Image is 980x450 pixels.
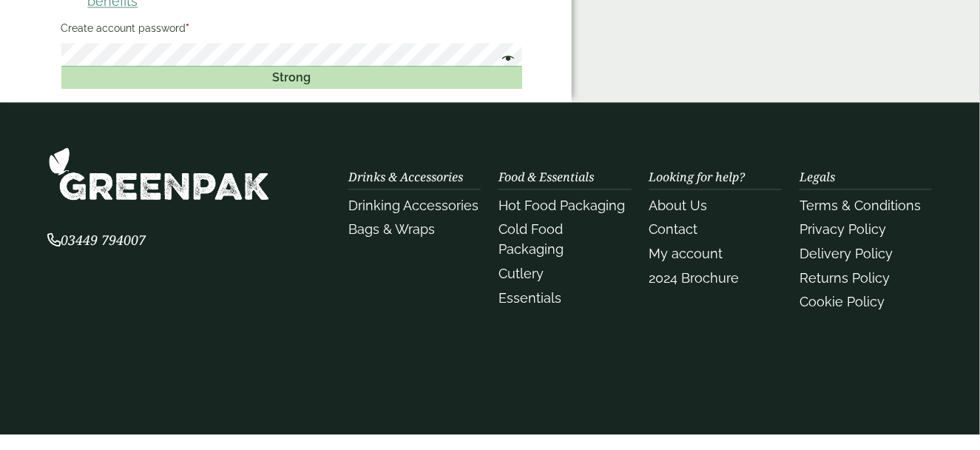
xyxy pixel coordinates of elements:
[649,221,698,237] a: Contact
[48,234,146,248] a: 03449 794007
[649,246,723,261] a: My account
[800,246,893,261] a: Delivery Policy
[499,290,561,306] a: Essentials
[800,221,886,237] a: Privacy Policy
[649,198,708,213] a: About Us
[348,221,435,237] a: Bags & Wraps
[800,270,890,286] a: Returns Policy
[348,198,479,213] a: Drinking Accessories
[61,67,523,89] div: Strong
[499,198,625,213] a: Hot Food Packaging
[649,270,740,286] a: 2024 Brochure
[800,294,885,309] a: Cookie Policy
[499,266,544,281] a: Cutlery
[499,221,564,257] a: Cold Food Packaging
[48,231,146,249] span: 03449 794007
[61,18,523,43] label: Create account password
[186,22,190,34] abbr: required
[48,147,270,201] img: GreenPak Supplies
[800,198,921,213] a: Terms & Conditions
